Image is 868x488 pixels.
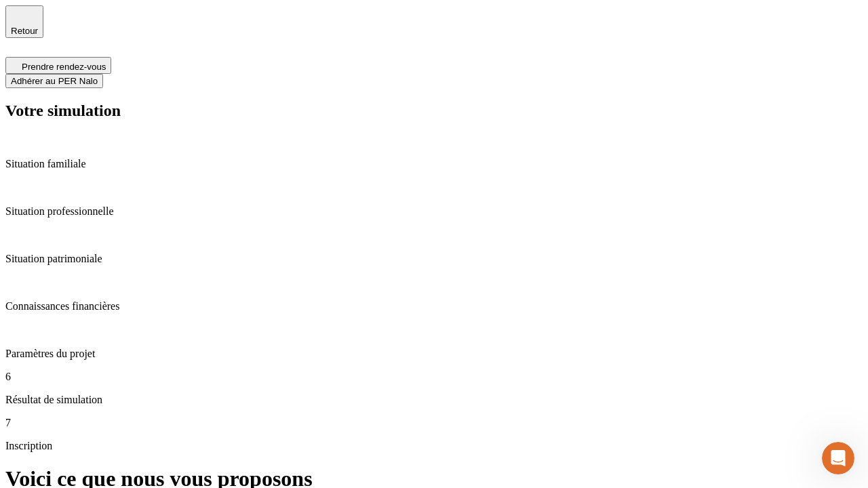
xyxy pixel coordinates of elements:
span: Prendre rendez-vous [22,62,106,72]
p: Connaissances financières [5,300,863,312]
p: Inscription [5,440,863,452]
p: Situation professionnelle [5,205,863,218]
button: Retour [5,5,43,38]
span: Adhérer au PER Nalo [11,76,98,86]
p: Situation familiale [5,158,863,170]
h2: Votre simulation [5,102,863,120]
p: Résultat de simulation [5,394,863,406]
span: Retour [11,26,38,36]
button: Prendre rendez-vous [5,57,111,74]
iframe: Intercom live chat [822,442,854,474]
p: 6 [5,371,863,383]
p: 7 [5,417,863,429]
p: Paramètres du projet [5,348,863,360]
button: Adhérer au PER Nalo [5,74,103,88]
p: Situation patrimoniale [5,253,863,265]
